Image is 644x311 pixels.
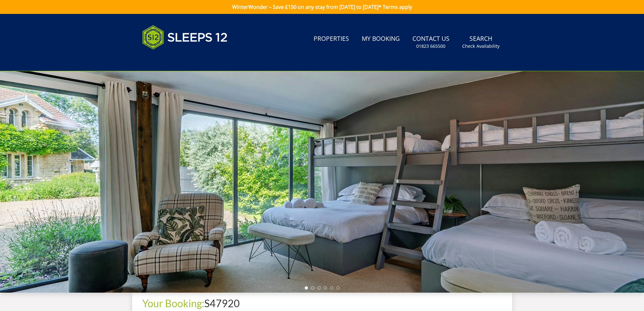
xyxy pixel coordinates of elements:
a: Properties [311,32,352,46]
h1: S47920 [142,298,502,309]
img: Sleeps 12 [142,22,228,53]
a: My Booking [359,32,402,46]
a: SearchCheck Availability [460,32,502,53]
a: Your Booking: [142,297,204,309]
small: 01823 665500 [416,43,445,49]
small: Check Availability [462,43,500,49]
iframe: Customer reviews powered by Trustpilot [139,57,206,62]
a: Contact Us01823 665500 [410,32,452,53]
